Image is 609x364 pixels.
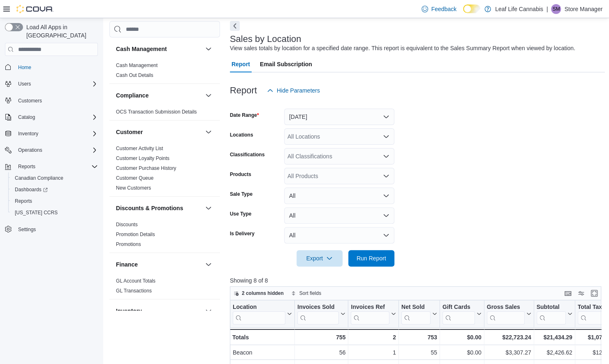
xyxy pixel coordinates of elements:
[15,162,98,172] span: Reports
[576,288,586,298] button: Display options
[109,144,220,196] div: Customer
[116,91,202,100] button: Compliance
[551,4,561,14] div: Store Manager
[116,45,202,53] button: Cash Management
[18,147,42,153] span: Operations
[204,260,213,269] button: Finance
[486,304,524,311] div: Gross Sales
[301,250,338,267] span: Export
[116,63,157,68] a: Cash Management
[18,130,38,137] span: Inventory
[116,175,153,181] a: Customer Queue
[15,112,38,122] button: Catalog
[116,128,202,136] button: Customer
[351,348,396,357] div: 1
[116,128,143,136] h3: Customer
[2,111,101,123] button: Catalog
[357,254,386,262] span: Run Report
[288,288,324,298] button: Sort fields
[401,304,431,325] div: Net Sold
[552,4,560,14] span: SM
[232,332,292,342] div: Totals
[230,230,255,237] label: Is Delivery
[401,332,437,342] div: 753
[116,165,176,171] a: Customer Purchase History
[116,307,202,315] button: Inventory
[431,5,456,13] span: Feedback
[401,304,437,325] button: Net Sold
[351,304,389,311] div: Invoices Ref
[230,21,240,31] button: Next
[116,260,202,269] button: Finance
[116,72,153,78] a: Cash Out Details
[486,348,531,357] div: $3,307.27
[284,109,394,125] button: [DATE]
[204,203,213,213] button: Discounts & Promotions
[233,348,292,357] div: Beacon
[536,304,565,325] div: Subtotal
[8,184,101,195] a: Dashboards
[546,4,548,14] p: |
[536,332,572,342] div: $21,434.29
[15,79,98,89] span: Users
[233,304,285,311] div: Location
[536,304,565,311] div: Subtotal
[2,78,101,90] button: Users
[230,171,251,178] label: Products
[18,81,31,87] span: Users
[116,221,138,228] span: Discounts
[15,225,39,234] a: Settings
[486,304,531,325] button: Gross Sales
[12,185,98,195] span: Dashboards
[15,186,48,193] span: Dashboards
[230,151,265,158] label: Classifications
[297,304,339,325] div: Invoices Sold
[15,112,98,122] span: Catalog
[18,97,42,104] span: Customers
[536,304,572,325] button: Subtotal
[442,304,482,325] button: Gift Cards
[401,304,431,311] div: Net Sold
[442,332,482,342] div: $0.00
[15,198,32,204] span: Reports
[442,348,482,357] div: $0.00
[284,207,394,224] button: All
[12,208,61,218] a: [US_STATE] CCRS
[260,56,312,72] span: Email Subscription
[351,332,396,342] div: 2
[2,128,101,139] button: Inventory
[2,61,101,73] button: Home
[116,222,138,227] a: Discounts
[109,276,220,299] div: Finance
[351,304,396,325] button: Invoices Ref
[116,145,163,152] span: Customer Activity List
[116,45,167,53] h3: Cash Management
[230,132,253,138] label: Locations
[15,129,98,139] span: Inventory
[116,278,155,284] span: GL Account Totals
[15,175,63,181] span: Canadian Compliance
[116,307,142,315] h3: Inventory
[297,348,345,357] div: 56
[577,304,607,311] div: Total Tax
[116,231,155,238] span: Promotion Details
[204,306,213,316] button: Inventory
[2,144,101,156] button: Operations
[15,79,34,89] button: Users
[233,304,285,325] div: Location
[12,173,98,183] span: Canadian Compliance
[230,34,301,44] h3: Sales by Location
[442,304,475,311] div: Gift Cards
[15,209,58,216] span: [US_STATE] CCRS
[116,260,138,269] h3: Finance
[116,91,148,100] h3: Compliance
[18,114,35,121] span: Catalog
[15,162,39,172] button: Reports
[116,204,202,212] button: Discounts & Promotions
[351,304,389,325] div: Invoices Ref
[116,241,141,248] span: Promotions
[296,250,343,267] button: Export
[15,62,98,72] span: Home
[116,165,176,172] span: Customer Purchase History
